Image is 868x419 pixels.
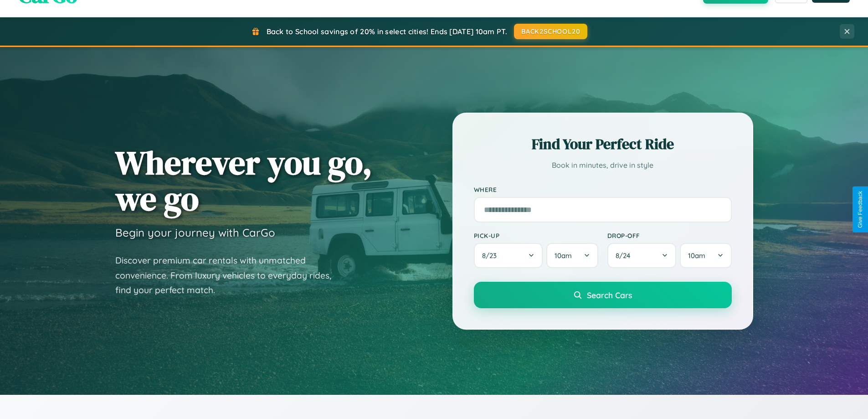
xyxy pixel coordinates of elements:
h3: Begin your journey with CarGo [115,226,275,239]
div: Give Feedback [857,191,863,228]
label: Drop-off [607,232,732,239]
span: 10am [688,251,705,260]
span: Search Cars [587,290,632,300]
h1: Wherever you go, we go [115,145,372,217]
p: Discover premium car rentals with unmatched convenience. From luxury vehicles to everyday rides, ... [115,253,343,298]
p: Book in minutes, drive in style [474,159,732,172]
span: 8 / 23 [482,251,501,260]
button: Search Cars [474,282,732,308]
span: Back to School savings of 20% in select cities! Ends [DATE] 10am PT. [267,27,507,36]
button: 8/24 [607,243,677,268]
button: BACK2SCHOOL20 [514,24,587,39]
span: 10am [555,251,572,260]
button: 10am [680,243,731,268]
label: Where [474,186,732,193]
button: 8/23 [474,243,543,268]
button: 10am [546,243,598,268]
span: 8 / 24 [616,251,635,260]
h2: Find Your Perfect Ride [474,134,732,154]
label: Pick-up [474,232,598,239]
